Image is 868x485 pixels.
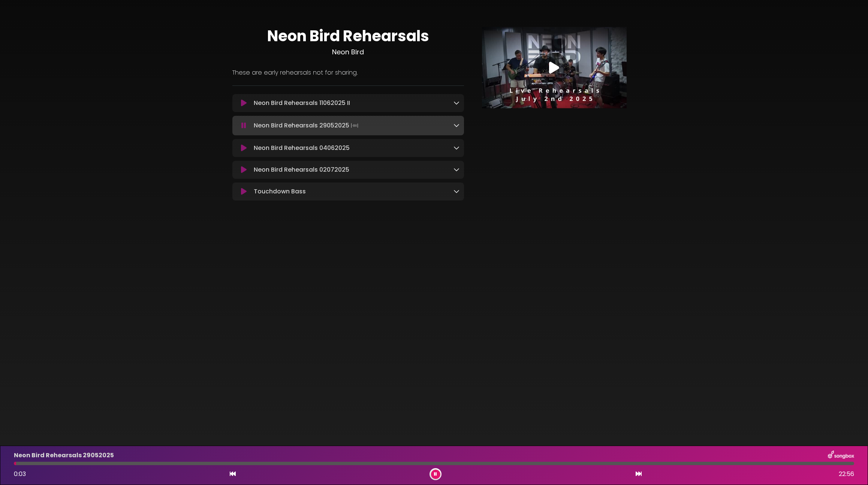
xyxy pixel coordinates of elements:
p: Touchdown Bass [254,187,306,196]
img: Video Thumbnail [482,27,627,108]
p: These are early rehearsals not for sharing. [232,68,464,77]
h1: Neon Bird Rehearsals [232,27,464,45]
img: waveform4.gif [349,120,360,131]
p: Neon Bird Rehearsals 02072025 [254,165,349,174]
p: Neon Bird Rehearsals 04062025 [254,144,350,153]
h3: Neon Bird [232,48,464,56]
p: Neon Bird Rehearsals 29052025 [254,120,360,131]
p: Neon Bird Rehearsals 11062025 II [254,99,350,108]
